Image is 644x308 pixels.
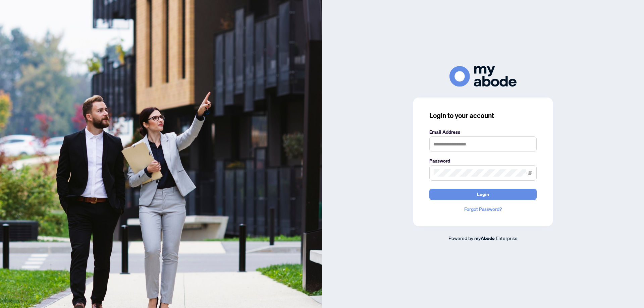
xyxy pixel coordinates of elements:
[477,189,489,200] span: Login
[449,66,517,86] img: ma-logo
[429,128,537,136] label: Email Address
[429,189,537,200] button: Login
[528,171,532,175] span: eye-invisible
[429,157,537,165] label: Password
[429,111,537,120] h3: Login to your account
[448,235,473,241] span: Powered by
[496,235,518,241] span: Enterprise
[429,205,537,213] a: Forgot Password?
[474,235,495,242] a: myAbode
